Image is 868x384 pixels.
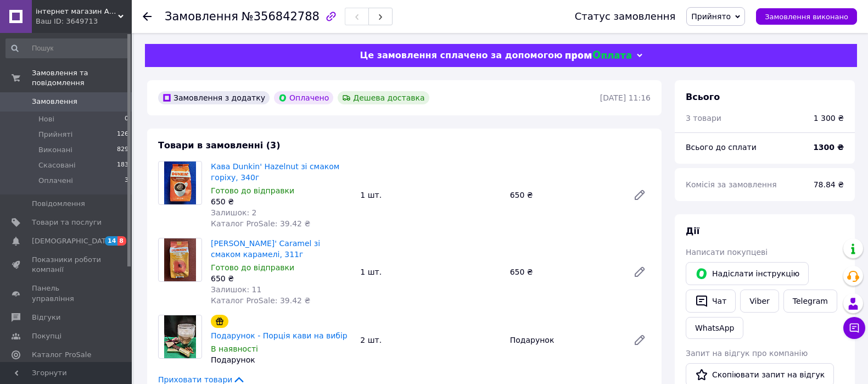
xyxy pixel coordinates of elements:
span: 126 [117,130,128,140]
div: Подарунок [506,332,624,348]
div: Подарунок [211,354,351,365]
span: Панель управління [32,283,102,303]
span: 14 [105,236,117,246]
a: Подарунок - Порція кави на вибір [211,331,348,340]
span: Покупці [32,331,61,341]
span: 0 [125,114,128,124]
span: Готово до відправки [211,186,294,195]
div: 650 ₴ [506,187,624,203]
span: Комісія за замовлення [686,180,777,189]
a: WhatsApp [686,317,743,339]
span: Всього [686,92,720,102]
span: Відгуки [32,313,60,322]
button: Чат [686,290,736,313]
div: Статус замовлення [575,11,676,22]
span: Готово до відправки [211,263,294,272]
span: Всього до сплати [686,143,757,152]
button: Надіслати інструкцію [686,262,809,285]
a: Telegram [783,290,837,313]
span: Оплачені [38,176,73,186]
span: Прийняті [38,130,72,140]
span: №356842788 [242,10,320,23]
a: Редагувати [629,329,651,351]
a: Редагувати [629,184,651,206]
span: Залишок: 2 [211,208,257,217]
span: Товари та послуги [32,218,102,227]
span: Це замовлення сплачено за допомогою [360,50,562,60]
div: Повернутися назад [143,11,152,22]
img: Кава Dunkin' Caramel зі смаком карамелі, 311г [164,238,197,281]
span: Залишок: 11 [211,285,261,294]
div: 2 шт. [356,332,505,348]
span: В наявності [211,344,258,353]
span: Запит на відгук про компанію [686,349,808,358]
a: Кава Dunkin' Hazelnut зі смаком горіху, 340г [211,162,339,182]
span: Повідомлення [32,199,85,209]
span: Скасовані [38,160,76,170]
span: Товари в замовленні (3) [158,140,281,151]
span: Прийнято [691,12,731,21]
div: Ваш ID: 3649713 [36,16,132,26]
img: Кава Dunkin' Hazelnut зі смаком горіху, 340г [164,162,197,204]
input: Пошук [5,38,130,58]
a: Viber [740,290,779,313]
span: 829 [117,145,128,155]
div: 1 шт. [356,187,505,203]
button: Замовлення виконано [756,8,857,25]
span: 183 [117,160,128,170]
span: Дії [686,226,699,236]
div: 650 ₴ [506,264,624,280]
span: Нові [38,114,54,124]
img: Подарунок - Порція кави на вибір [164,315,197,358]
div: 650 ₴ [211,273,351,284]
span: Написати покупцеві [686,248,768,257]
span: Показники роботи компанії [32,255,102,275]
time: [DATE] 11:16 [600,93,651,102]
a: [PERSON_NAME]' Caramel зі смаком карамелі, 311г [211,239,320,259]
div: Дешева доставка [338,91,429,104]
div: 1 шт. [356,264,505,280]
div: Замовлення з додатку [158,91,270,104]
span: [DEMOGRAPHIC_DATA] [32,236,113,246]
span: Замовлення виконано [765,13,848,21]
div: 650 ₴ [211,196,351,207]
span: Виконані [38,145,72,155]
span: Замовлення [32,97,77,107]
div: Оплачено [274,91,333,104]
span: 3 товари [686,114,721,123]
a: Редагувати [629,261,651,283]
span: Каталог ProSale: 39.42 ₴ [211,219,310,228]
span: Каталог ProSale [32,350,91,360]
span: Замовлення [165,10,238,23]
div: 1 300 ₴ [814,113,844,124]
span: 78.84 ₴ [814,180,844,189]
span: Каталог ProSale: 39.42 ₴ [211,296,310,305]
span: Замовлення та повідомлення [32,68,132,88]
img: evopay logo [565,51,631,61]
span: інтернет магазин Америка_поруч [36,7,118,16]
span: 8 [117,236,126,246]
button: Чат з покупцем [843,317,865,339]
span: 3 [125,176,128,186]
b: 1300 ₴ [813,143,844,152]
